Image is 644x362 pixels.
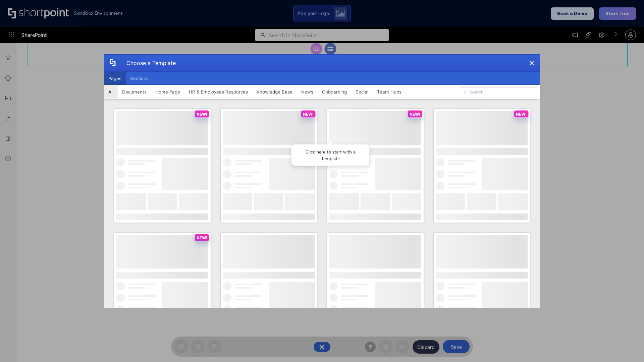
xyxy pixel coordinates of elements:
p: NEW! [516,112,527,117]
div: template selector [104,54,540,308]
p: NEW! [303,112,314,117]
input: Search [461,87,537,97]
p: NEW! [197,112,207,117]
button: News [297,85,318,99]
iframe: Chat Widget [610,330,644,362]
button: Team Hubs [373,85,406,99]
button: Social [351,85,373,99]
p: NEW! [410,112,420,117]
div: Choose a Template [121,55,176,71]
button: Home Page [151,85,184,99]
button: Knowledge Base [252,85,297,99]
button: Onboarding [318,85,351,99]
button: Documents [118,85,151,99]
button: HR & Employees Resources [184,85,252,99]
button: Sections [126,72,153,85]
button: Pages [104,72,126,85]
p: NEW! [197,235,207,240]
button: All [104,85,118,99]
